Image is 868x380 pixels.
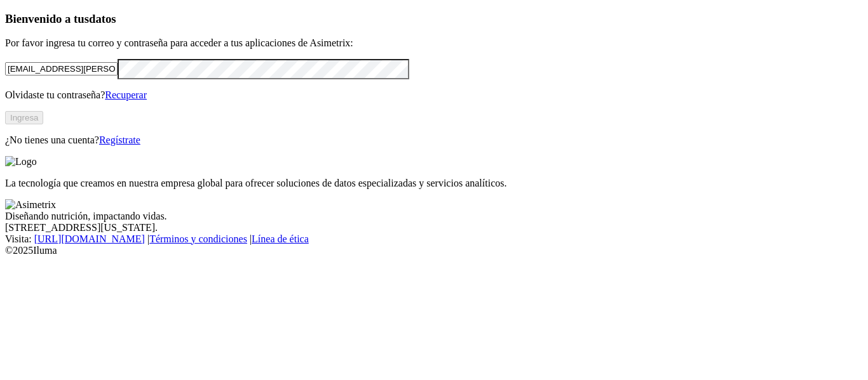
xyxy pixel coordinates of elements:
img: Asimetrix [5,199,56,211]
a: Términos y condiciones [149,233,247,244]
a: Línea de ética [252,233,309,244]
a: [URL][DOMAIN_NAME] [34,233,145,244]
input: Tu correo [5,62,118,75]
button: Ingresa [5,111,43,124]
div: Visita : | | [5,233,863,245]
p: ¿No tienes una cuenta? [5,134,863,146]
p: La tecnología que creamos en nuestra empresa global para ofrecer soluciones de datos especializad... [5,178,863,189]
img: Logo [5,156,37,167]
p: Olvidaste tu contraseña? [5,89,863,101]
div: Diseñando nutrición, impactando vidas. [5,211,863,222]
h3: Bienvenido a tus [5,12,863,26]
div: [STREET_ADDRESS][US_STATE]. [5,222,863,233]
span: datos [89,12,116,25]
div: © 2025 Iluma [5,245,863,256]
a: Recuperar [105,89,147,100]
a: Regístrate [99,134,140,145]
p: Por favor ingresa tu correo y contraseña para acceder a tus aplicaciones de Asimetrix: [5,37,863,49]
